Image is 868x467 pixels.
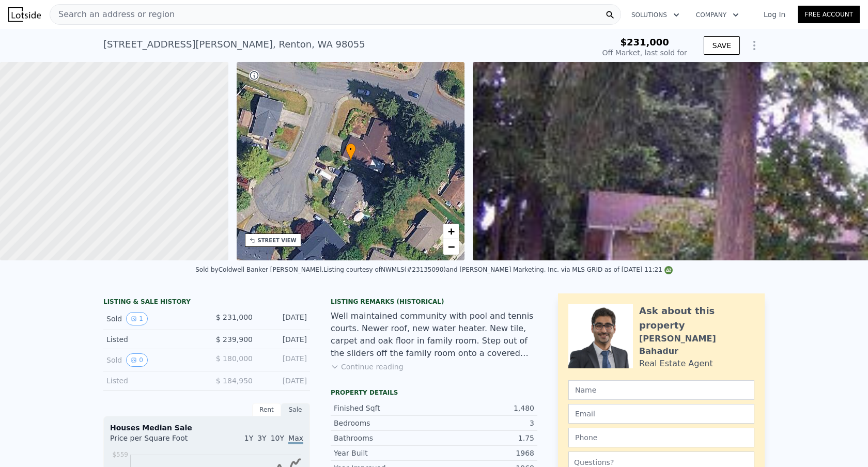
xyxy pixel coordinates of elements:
[261,353,307,367] div: [DATE]
[331,310,537,360] div: Well maintained community with pool and tennis courts. Newer roof, new water heater. New tile, ca...
[448,225,455,238] span: +
[331,298,537,306] div: Listing Remarks (Historical)
[751,9,798,20] a: Log In
[434,418,534,428] div: 3
[346,143,356,161] div: •
[568,428,754,447] input: Phone
[334,418,434,428] div: Bedrooms
[443,239,459,255] a: Zoom out
[744,35,765,56] button: Show Options
[103,298,310,308] div: LISTING & SALE HISTORY
[434,433,534,443] div: 1.75
[639,333,754,357] div: [PERSON_NAME] Bahadur
[195,266,323,273] div: Sold by Coldwell Banker [PERSON_NAME] .
[261,312,307,325] div: [DATE]
[688,6,747,24] button: Company
[126,312,148,325] button: View historical data
[346,145,356,154] span: •
[434,403,534,413] div: 1,480
[216,313,253,321] span: $ 231,000
[112,451,128,458] tspan: $559
[252,403,281,416] div: Rent
[8,7,41,22] img: Lotside
[244,434,253,442] span: 1Y
[261,334,307,345] div: [DATE]
[704,36,740,55] button: SAVE
[331,388,537,397] div: Property details
[620,37,669,48] span: $231,000
[568,404,754,424] input: Email
[126,353,148,367] button: View historical data
[106,376,198,386] div: Listed
[334,448,434,458] div: Year Built
[334,433,434,443] div: Bathrooms
[443,224,459,239] a: Zoom in
[434,448,534,458] div: 1968
[288,434,303,444] span: Max
[110,433,207,449] div: Price per Square Foot
[50,8,175,21] span: Search an address or region
[216,354,253,363] span: $ 180,000
[602,48,687,58] div: Off Market, last sold for
[106,353,198,367] div: Sold
[261,376,307,386] div: [DATE]
[216,335,253,344] span: $ 239,900
[216,377,253,385] span: $ 184,950
[623,6,688,24] button: Solutions
[334,403,434,413] div: Finished Sqft
[448,240,455,253] span: −
[257,434,266,442] span: 3Y
[110,423,303,433] div: Houses Median Sale
[323,266,672,273] div: Listing courtesy of NWMLS (#23135090) and [PERSON_NAME] Marketing, Inc. via MLS GRID as of [DATE]...
[106,312,198,325] div: Sold
[103,37,365,52] div: [STREET_ADDRESS][PERSON_NAME] , Renton , WA 98055
[106,334,198,345] div: Listed
[271,434,284,442] span: 10Y
[258,237,297,244] div: STREET VIEW
[639,357,713,370] div: Real Estate Agent
[798,6,860,23] a: Free Account
[331,362,404,372] button: Continue reading
[568,380,754,400] input: Name
[664,266,673,274] img: NWMLS Logo
[281,403,310,416] div: Sale
[639,304,754,333] div: Ask about this property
